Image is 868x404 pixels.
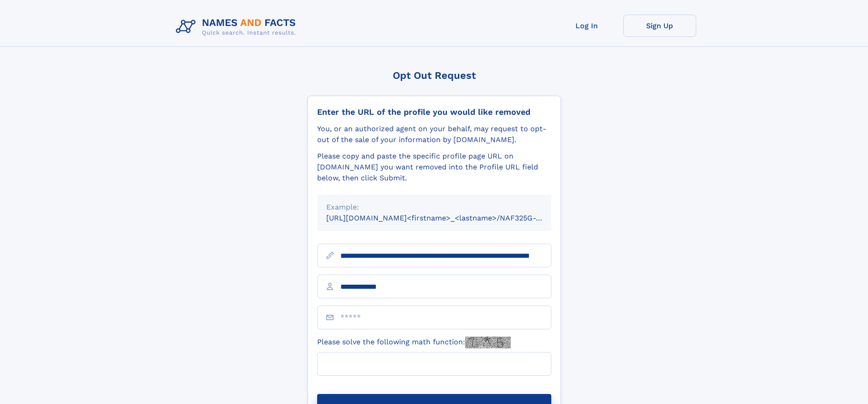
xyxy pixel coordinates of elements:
div: You, or an authorized agent on your behalf, may request to opt-out of the sale of your informatio... [317,123,551,145]
div: Opt Out Request [308,70,561,81]
label: Please solve the following math function: [317,337,511,348]
a: Log In [550,15,623,37]
small: [URL][DOMAIN_NAME]<firstname>_<lastname>/NAF325G-xxxxxxxx [326,214,569,222]
img: Logo Names and Facts [172,15,303,39]
a: Sign Up [623,15,696,37]
div: Please copy and paste the specific profile page URL on [DOMAIN_NAME] you want removed into the Pr... [317,151,551,184]
div: Enter the URL of the profile you would like removed [317,107,551,117]
div: Example: [326,202,542,213]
